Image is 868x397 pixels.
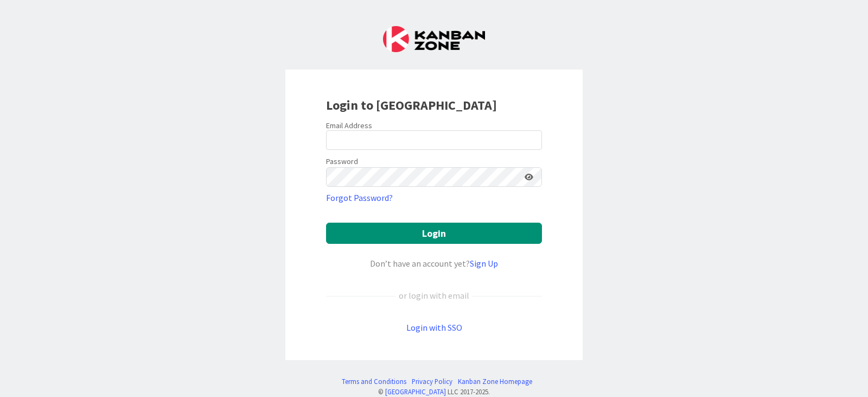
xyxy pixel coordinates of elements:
a: Kanban Zone Homepage [458,376,532,387]
b: Login to [GEOGRAPHIC_DATA] [326,97,497,114]
a: [GEOGRAPHIC_DATA] [385,387,446,396]
label: Email Address [326,121,372,130]
div: or login with email [396,289,472,302]
button: Login [326,223,542,244]
a: Forgot Password? [326,191,393,204]
div: Don’t have an account yet? [326,257,542,270]
a: Login with SSO [406,322,462,333]
a: Terms and Conditions [342,376,406,387]
a: Sign Up [470,258,498,269]
img: Kanban Zone [383,26,485,52]
label: Password [326,156,358,167]
a: Privacy Policy [412,376,452,387]
div: © LLC 2017- 2025 . [336,387,532,397]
